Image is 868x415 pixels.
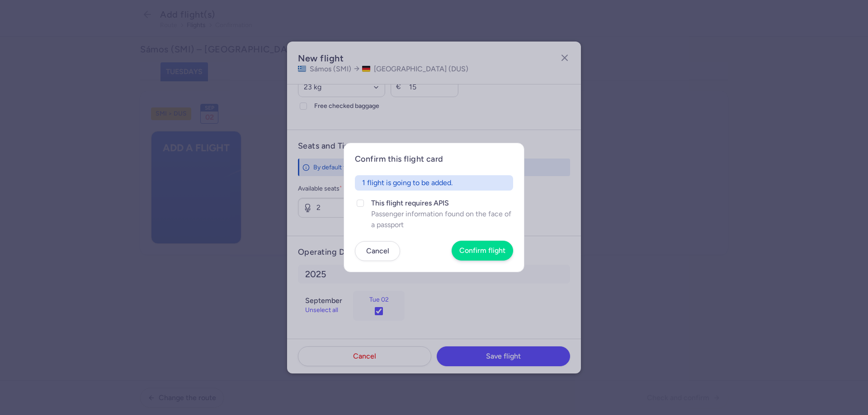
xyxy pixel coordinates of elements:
input: This flight requires APISPassenger information found on the face of a passport [357,200,364,207]
span: Confirm flight [459,247,505,255]
h4: Confirm this flight card [355,154,513,164]
div: 1 flight is going to be added. [355,175,513,191]
button: Confirm flight [452,241,513,261]
span: This flight requires APIS [371,198,513,209]
span: Passenger information found on the face of a passport [371,209,513,230]
button: Cancel [355,241,400,261]
span: Cancel [366,247,389,255]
